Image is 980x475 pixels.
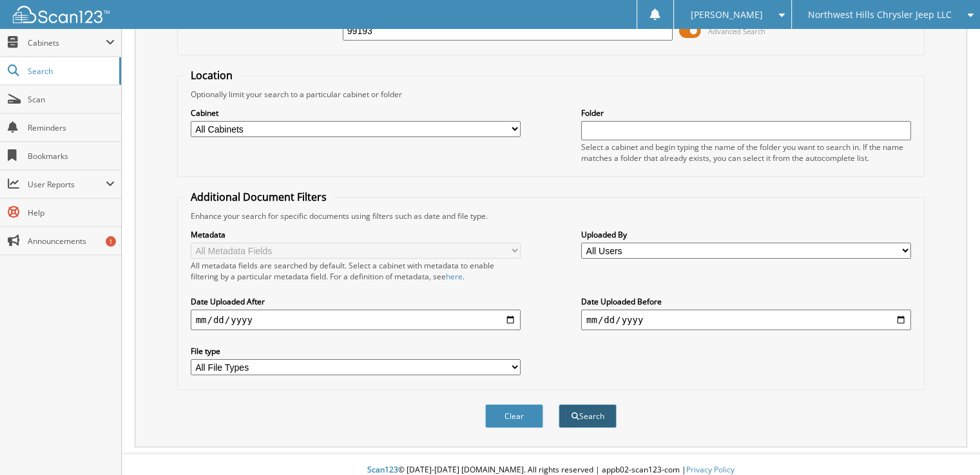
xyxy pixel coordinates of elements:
[184,210,918,221] div: Enhance your search for specific documents using filters such as date and file type.
[581,229,911,240] label: Uploaded By
[690,11,762,19] span: [PERSON_NAME]
[191,310,521,330] input: start
[191,229,521,240] label: Metadata
[28,207,115,218] span: Help
[28,94,115,105] span: Scan
[106,236,116,247] div: 1
[191,346,521,357] label: File type
[28,179,106,190] span: User Reports
[581,107,911,118] label: Folder
[13,6,110,23] img: scan123-logo-white.svg
[581,310,911,330] input: end
[191,260,521,282] div: All metadata fields are searched by default. Select a cabinet with metadata to enable filtering b...
[28,37,106,48] span: Cabinets
[191,296,521,307] label: Date Uploaded After
[686,464,735,475] a: Privacy Policy
[184,68,239,82] legend: Location
[28,151,115,162] span: Bookmarks
[485,404,543,428] button: Clear
[708,26,765,36] span: Advanced Search
[559,404,617,428] button: Search
[808,11,952,19] span: Northwest Hills Chrysler Jeep LLC
[184,190,333,204] legend: Additional Document Filters
[581,296,911,307] label: Date Uploaded Before
[184,89,918,100] div: Optionally limit your search to a particular cabinet or folder
[28,236,115,247] span: Announcements
[28,66,113,77] span: Search
[191,107,521,118] label: Cabinet
[367,464,398,475] span: Scan123
[446,271,463,282] a: here
[28,122,115,133] span: Reminders
[581,142,911,163] div: Select a cabinet and begin typing the name of the folder you want to search in. If the name match...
